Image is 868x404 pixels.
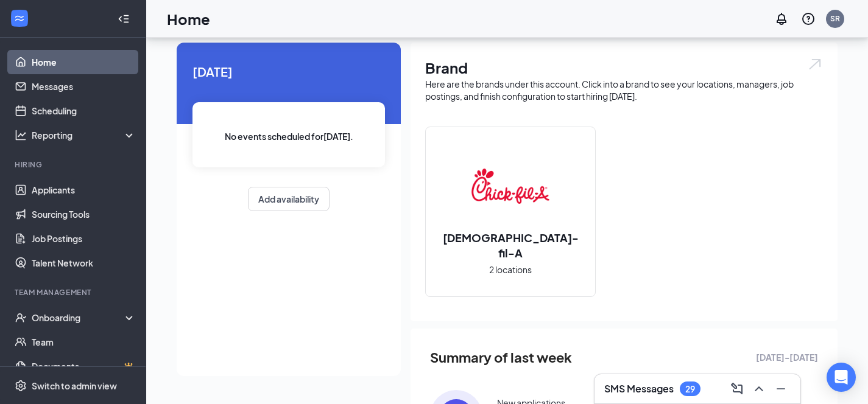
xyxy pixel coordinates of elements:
img: open.6027fd2a22e1237b5b06.svg [807,57,823,71]
div: SR [830,13,840,24]
a: Messages [32,74,136,99]
span: 2 locations [489,263,532,276]
svg: QuestionInfo [801,12,816,26]
div: Reporting [32,129,136,141]
span: [DATE] [192,62,385,81]
svg: ComposeMessage [730,381,744,396]
div: Open Intercom Messenger [827,363,856,392]
svg: Settings [15,380,27,392]
div: Team Management [15,287,133,298]
span: [DATE] - [DATE] [756,350,818,364]
div: Switch to admin view [32,380,117,392]
div: Hiring [15,159,133,170]
svg: Minimize [774,381,788,396]
a: Applicants [32,178,136,202]
button: Add availability [248,187,330,211]
h2: [DEMOGRAPHIC_DATA]-fil-A [426,230,595,260]
button: ChevronUp [749,379,769,399]
button: Minimize [771,379,791,399]
span: Summary of last week [430,347,572,368]
svg: Notifications [774,12,789,26]
button: ComposeMessage [727,379,747,399]
span: No events scheduled for [DATE] . [225,130,353,143]
h1: Home [167,9,210,29]
img: Chick-fil-A [471,147,549,225]
a: Job Postings [32,226,136,251]
h3: SMS Messages [604,382,674,395]
a: Scheduling [32,99,136,123]
a: DocumentsCrown [32,354,136,378]
svg: ChevronUp [752,381,766,396]
a: Sourcing Tools [32,202,136,226]
a: Talent Network [32,251,136,275]
div: 29 [685,384,695,394]
svg: Analysis [15,129,27,141]
a: Home [32,50,136,74]
svg: WorkstreamLogo [13,12,26,24]
a: Team [32,330,136,354]
div: Onboarding [32,312,125,324]
svg: UserCheck [15,312,27,324]
svg: Collapse [118,13,130,25]
h1: Brand [425,57,823,78]
div: Here are the brands under this account. Click into a brand to see your locations, managers, job p... [425,78,823,102]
